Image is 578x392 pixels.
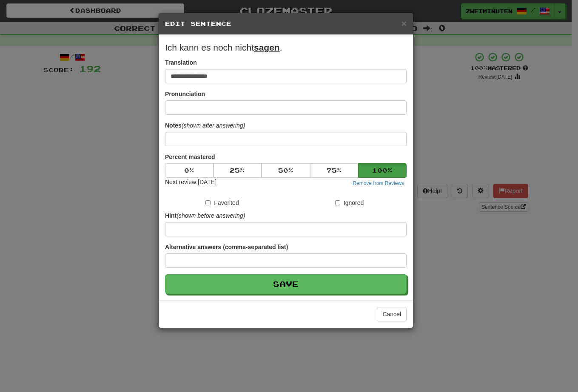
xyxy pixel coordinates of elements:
h5: Edit Sentence [165,20,407,28]
div: Percent mastered [165,163,407,178]
button: 75% [310,163,359,178]
label: Ignored [335,199,364,207]
label: Favorited [205,199,239,207]
button: 50% [262,163,310,178]
input: Ignored [335,200,340,205]
label: Pronunciation [165,90,205,98]
label: Percent mastered [165,153,215,161]
u: sagen [254,43,280,52]
span: × [401,18,407,28]
button: Cancel [377,307,407,321]
input: Favorited [205,200,211,205]
em: (shown after answering) [182,122,245,129]
button: 25% [214,163,262,178]
div: Next review: [DATE] [165,178,216,188]
label: Alternative answers (comma-separated list) [165,243,288,251]
label: Notes [165,121,245,130]
button: Save [165,274,407,294]
button: 100% [358,163,407,178]
button: 0% [165,163,214,178]
button: Remove from Reviews [350,179,407,188]
button: Close [401,19,407,28]
p: Ich kann es noch nicht . [165,41,407,54]
em: (shown before answering) [177,212,245,219]
label: Hint [165,211,245,220]
label: Translation [165,58,197,67]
